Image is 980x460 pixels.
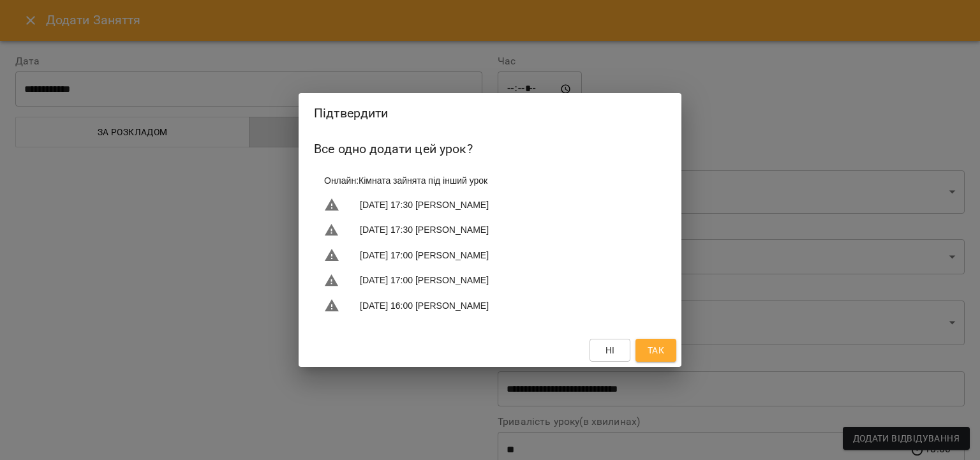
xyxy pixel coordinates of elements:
[314,218,666,243] li: [DATE] 17:30 [PERSON_NAME]
[314,293,666,318] li: [DATE] 16:00 [PERSON_NAME]
[314,192,666,218] li: [DATE] 17:30 [PERSON_NAME]
[648,343,664,358] span: Так
[314,139,666,159] h6: Все одно додати цей урок?
[635,339,676,362] button: Так
[314,242,666,268] li: [DATE] 17:00 [PERSON_NAME]
[605,343,615,358] span: Ні
[314,169,666,192] li: Онлайн : Кімната зайнята під інший урок
[314,103,666,123] h2: Підтвердити
[314,268,666,293] li: [DATE] 17:00 [PERSON_NAME]
[590,339,630,362] button: Ні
